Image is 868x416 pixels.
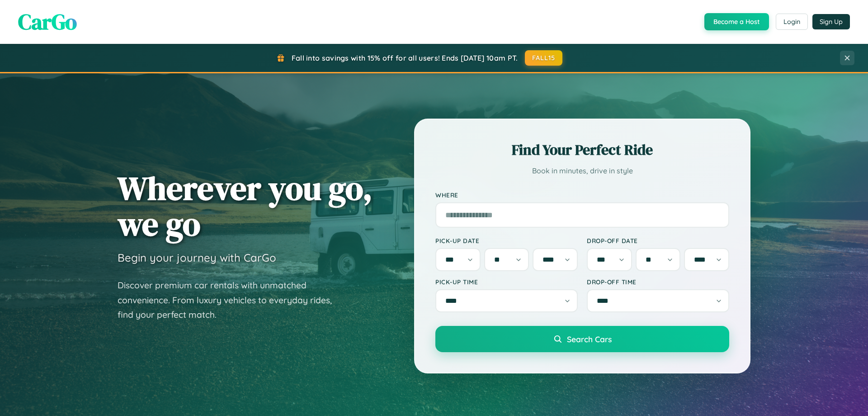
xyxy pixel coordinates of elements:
button: Login [776,14,808,30]
label: Where [435,191,729,199]
button: Become a Host [704,13,769,30]
span: Fall into savings with 15% off for all users! Ends [DATE] 10am PT. [292,53,518,62]
label: Pick-up Date [435,237,578,244]
label: Drop-off Date [587,237,729,244]
label: Pick-up Time [435,278,578,286]
button: Sign Up [812,14,850,29]
button: Search Cars [435,326,729,352]
span: Search Cars [567,334,612,344]
p: Book in minutes, drive in style [435,164,729,177]
button: FALL15 [525,50,563,66]
label: Drop-off Time [587,278,729,286]
h1: Wherever you go, we go [118,170,373,242]
p: Discover premium car rentals with unmatched convenience. From luxury vehicles to everyday rides, ... [118,278,344,322]
span: CarGo [18,7,77,37]
h2: Find Your Perfect Ride [435,140,729,160]
h3: Begin your journey with CarGo [118,251,276,264]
